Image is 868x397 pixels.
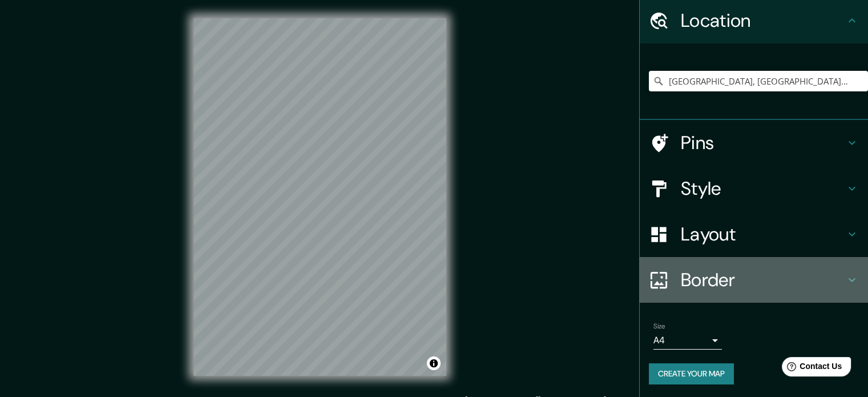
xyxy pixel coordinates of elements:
h4: Border [681,268,845,291]
div: Border [640,257,868,303]
div: A4 [653,331,722,350]
label: Size [653,322,665,331]
input: Pick your city or area [649,71,868,91]
button: Create your map [649,363,734,384]
h4: Style [681,177,845,200]
canvas: Map [193,18,446,376]
h4: Pins [681,131,845,154]
h4: Location [681,9,845,32]
div: Pins [640,120,868,166]
h4: Layout [681,223,845,246]
iframe: Help widget launcher [766,352,855,384]
div: Style [640,166,868,211]
div: Layout [640,211,868,257]
button: Toggle attribution [427,356,441,370]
